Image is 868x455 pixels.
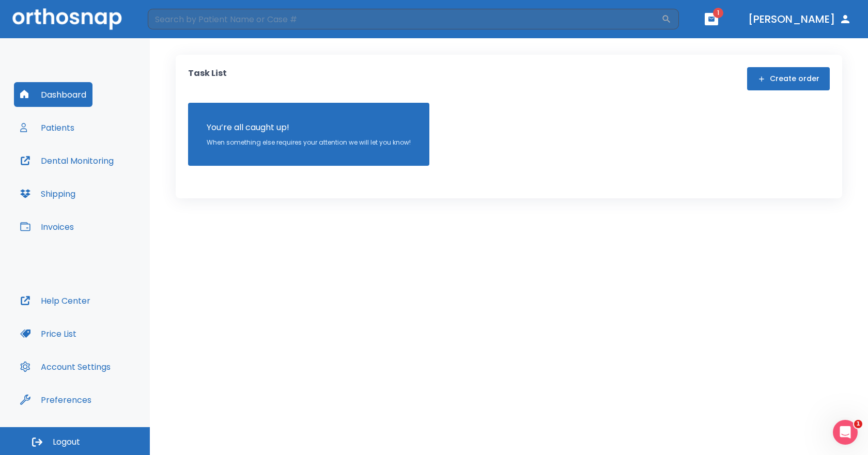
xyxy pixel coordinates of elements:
[89,395,99,404] div: Tooltip anchor
[207,138,411,147] p: When something else requires your attention we will let you know!
[14,181,82,206] button: Shipping
[14,354,117,379] button: Account Settings
[747,67,830,90] button: Create order
[833,420,858,445] iframe: Intercom live chat
[188,67,227,90] p: Task List
[854,420,862,428] span: 1
[53,436,80,448] span: Logout
[14,387,98,412] button: Preferences
[14,288,97,313] button: Help Center
[14,214,80,239] button: Invoices
[14,321,83,346] button: Price List
[207,121,411,134] p: You’re all caught up!
[12,8,122,29] img: Orthosnap
[14,148,120,173] button: Dental Monitoring
[713,8,723,18] span: 1
[148,9,661,29] input: Search by Patient Name or Case #
[14,115,81,140] button: Patients
[14,82,92,107] button: Dashboard
[744,10,856,28] button: [PERSON_NAME]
